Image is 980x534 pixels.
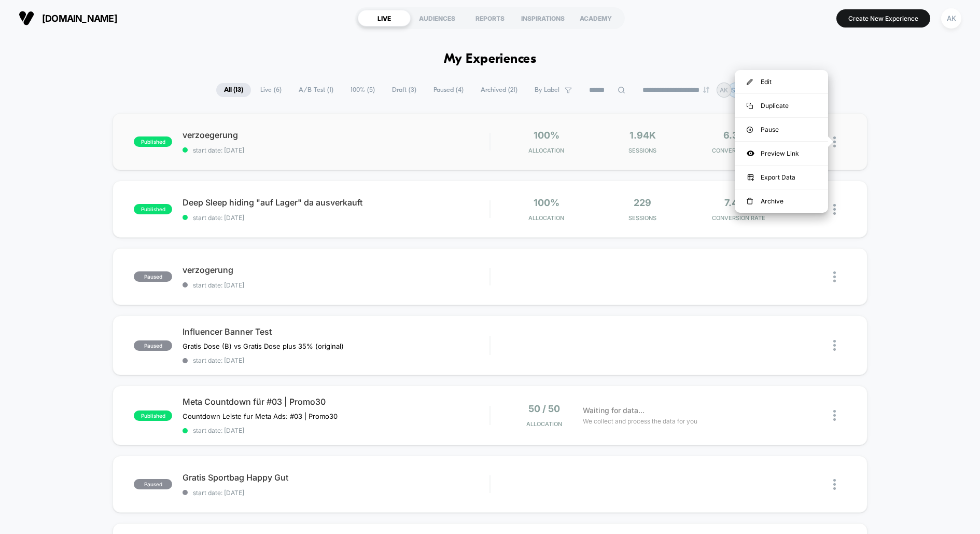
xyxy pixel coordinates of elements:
[735,94,828,117] div: Duplicate
[134,136,172,147] span: published
[735,118,828,141] div: Pause
[693,147,785,154] span: CONVERSION RATE
[528,147,564,154] span: Allocation
[526,420,562,428] span: Allocation
[183,326,489,337] span: Influencer Banner Test
[411,10,464,26] div: AUDIENCES
[134,479,172,489] span: paused
[833,136,836,147] img: close
[583,416,697,426] span: We collect and process the data for you
[583,405,645,416] span: Waiting for data...
[735,142,828,165] div: Preview Link
[747,198,753,205] img: menu
[183,427,489,434] span: start date: [DATE]
[19,10,34,26] img: Visually logo
[528,214,564,222] span: Allocation
[597,147,688,154] span: Sessions
[134,204,172,214] span: published
[534,130,559,141] span: 100%
[941,8,961,29] div: AK
[597,214,688,222] span: Sessions
[291,83,341,97] span: A/B Test ( 1 )
[183,281,489,289] span: start date: [DATE]
[516,10,569,26] div: INSPIRATIONS
[723,130,754,141] span: 6.33%
[833,410,836,421] img: close
[634,197,651,208] span: 229
[693,214,785,222] span: CONVERSION RATE
[384,83,424,97] span: Draft ( 3 )
[833,271,836,282] img: close
[343,83,383,97] span: 100% ( 5 )
[134,271,172,282] span: paused
[183,130,489,140] span: verzoegerung
[535,86,559,94] span: By Label
[735,166,828,189] div: Export Data
[473,83,525,97] span: Archived ( 21 )
[528,403,560,414] span: 50 / 50
[42,13,117,24] span: [DOMAIN_NAME]
[426,83,471,97] span: Paused ( 4 )
[735,189,828,213] div: Archive
[16,10,120,26] button: [DOMAIN_NAME]
[183,342,344,350] span: Gratis Dose (B) vs Gratis Dose plus 35% (original)
[629,130,656,141] span: 1.94k
[724,197,753,208] span: 7.42%
[735,70,828,93] div: Edit
[747,103,753,109] img: menu
[183,357,489,364] span: start date: [DATE]
[836,9,930,28] button: Create New Experience
[833,204,836,215] img: close
[183,197,489,208] span: Deep Sleep hiding "auf Lager" da ausverkauft
[747,127,753,133] img: menu
[216,83,251,97] span: All ( 13 )
[183,472,489,483] span: Gratis Sportbag Happy Gut
[183,146,489,154] span: start date: [DATE]
[183,412,338,420] span: Countdown Leiste fur Meta Ads: #03 | Promo30
[747,79,753,85] img: menu
[534,197,559,208] span: 100%
[183,396,489,407] span: Meta Countdown für #03 | Promo30
[253,83,289,97] span: Live ( 6 )
[938,8,964,29] button: AK
[358,10,411,26] div: LIVE
[444,52,537,67] h1: My Experiences
[183,214,489,222] span: start date: [DATE]
[134,410,172,421] span: published
[464,10,516,26] div: REPORTS
[134,340,172,351] span: paused
[703,87,709,93] img: end
[720,86,728,94] p: AK
[833,340,836,351] img: close
[833,479,836,490] img: close
[183,265,489,275] span: verzogerung
[183,489,489,497] span: start date: [DATE]
[569,10,622,26] div: ACADEMY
